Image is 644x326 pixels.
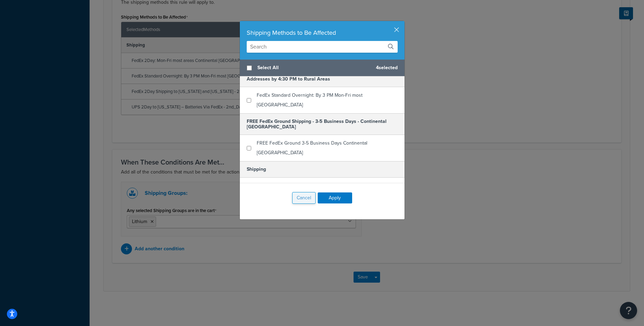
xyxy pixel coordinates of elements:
input: Search [247,41,398,53]
button: Apply [318,192,352,203]
h5: Shipping [240,161,405,177]
button: Cancel [292,192,316,204]
span: Select All [257,63,370,73]
div: 4 selected [240,60,405,76]
h5: FREE FedEx Ground Shipping - 3-5 Business Days - Continental [GEOGRAPHIC_DATA] [240,113,405,135]
span: FedEx Standard Overnight: By 3 PM Mon-Fri most [GEOGRAPHIC_DATA] [257,92,362,108]
span: FREE FedEx Ground 3-5 Business Days Continental [GEOGRAPHIC_DATA] [257,139,367,156]
span: FedEx 2Day: Mon-Fri most areas Continental [GEOGRAPHIC_DATA] - 2nd_Day_US48 [257,182,351,199]
div: Shipping Methods to Be Affected [247,28,398,38]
